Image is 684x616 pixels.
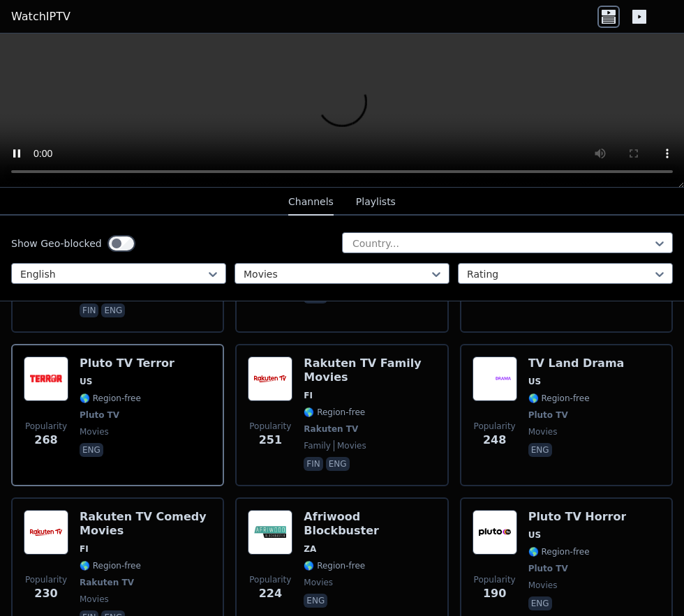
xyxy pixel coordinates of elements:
[304,423,358,435] span: Rakuten TV
[34,432,57,449] span: 268
[304,356,436,384] h6: Rakuten TV Family Movies
[80,356,174,370] h6: Pluto TV Terror
[356,189,396,216] button: Playlists
[34,585,57,602] span: 230
[334,440,366,451] span: movies
[80,543,89,555] span: FI
[528,596,552,610] p: eng
[288,189,334,216] button: Channels
[80,303,98,317] p: fin
[80,443,103,457] p: eng
[528,393,590,404] span: 🌎 Region-free
[304,390,313,401] span: FI
[304,543,316,555] span: ZA
[24,510,68,555] img: Rakuten TV Comedy Movies
[528,529,541,541] span: US
[248,356,292,401] img: Rakuten TV Family Movies
[528,410,568,421] span: Pluto TV
[11,8,70,25] a: WatchIPTV
[249,574,291,585] span: Popularity
[304,594,327,608] p: eng
[528,376,541,387] span: US
[101,303,125,317] p: eng
[528,510,627,524] h6: Pluto TV Horror
[25,574,67,585] span: Popularity
[80,510,211,538] h6: Rakuten TV Comedy Movies
[80,376,92,387] span: US
[474,574,516,585] span: Popularity
[528,426,558,437] span: movies
[483,585,506,602] span: 190
[304,560,365,571] span: 🌎 Region-free
[80,577,134,588] span: Rakuten TV
[249,421,291,432] span: Popularity
[483,432,506,449] span: 248
[25,421,67,432] span: Popularity
[24,356,68,401] img: Pluto TV Terror
[304,457,322,471] p: fin
[304,440,331,451] span: family
[259,585,282,602] span: 224
[528,546,590,557] span: 🌎 Region-free
[259,432,282,449] span: 251
[528,443,552,457] p: eng
[304,510,436,538] h6: Afriwood Blockbuster
[473,356,517,401] img: TV Land Drama
[474,421,516,432] span: Popularity
[11,236,102,250] label: Show Geo-blocked
[80,560,141,571] span: 🌎 Region-free
[80,594,109,605] span: movies
[304,407,365,418] span: 🌎 Region-free
[326,457,350,471] p: eng
[80,426,109,437] span: movies
[528,356,625,370] h6: TV Land Drama
[528,580,558,591] span: movies
[80,393,141,404] span: 🌎 Region-free
[248,510,292,555] img: Afriwood Blockbuster
[528,563,568,574] span: Pluto TV
[304,577,333,588] span: movies
[473,510,517,555] img: Pluto TV Horror
[80,410,119,421] span: Pluto TV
